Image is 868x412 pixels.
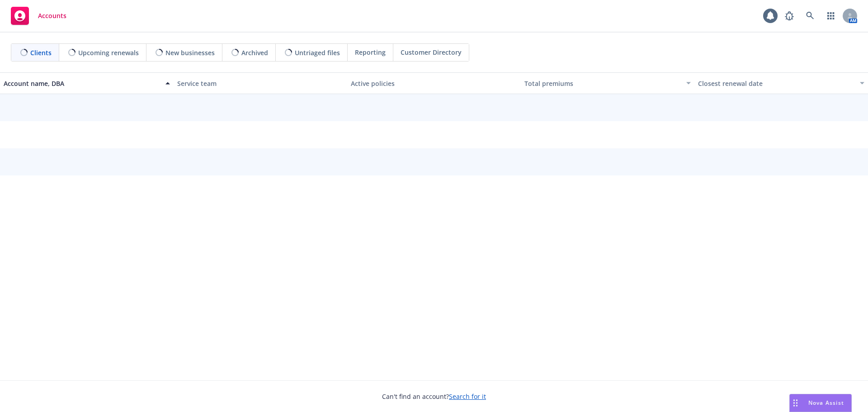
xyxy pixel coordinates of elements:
span: Archived [241,48,268,57]
button: Service team [174,72,347,94]
button: Nova Assist [789,394,852,412]
div: Account name, DBA [4,79,160,88]
div: Service team [177,79,344,88]
div: Closest renewal date [698,79,854,88]
button: Total premiums [521,72,694,94]
div: Drag to move [790,394,801,412]
a: Search [801,7,819,25]
span: Accounts [38,12,66,19]
button: Closest renewal date [694,72,868,94]
a: Accounts [7,3,70,28]
span: Untriaged files [295,48,340,57]
span: New businesses [165,48,215,57]
span: Customer Directory [401,47,462,57]
span: Upcoming renewals [78,48,139,57]
button: Active policies [347,72,521,94]
span: Clients [30,48,52,57]
a: Search for it [449,392,486,401]
div: Active policies [351,79,517,88]
span: Nova Assist [808,399,844,407]
a: Switch app [822,7,840,25]
span: Reporting [355,47,386,57]
div: Total premiums [524,79,681,88]
a: Report a Bug [780,7,798,25]
span: Can't find an account? [382,392,486,401]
